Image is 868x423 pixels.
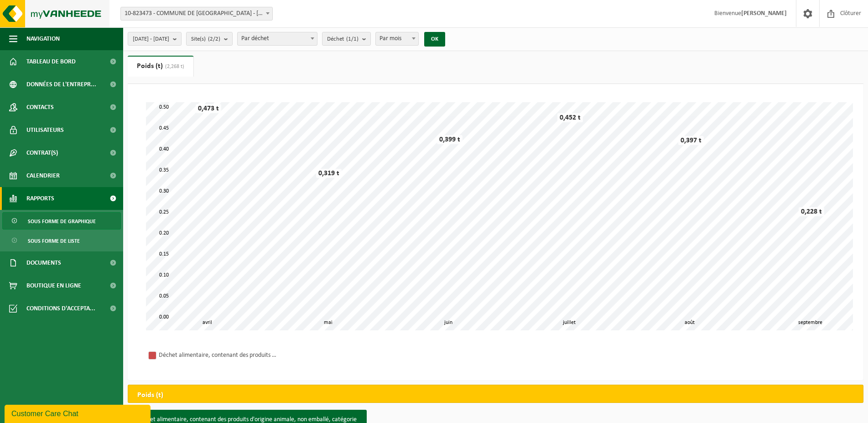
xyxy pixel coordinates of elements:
[327,32,359,46] span: Déchet
[128,56,193,77] a: Poids (t)
[26,50,76,73] span: Tableau de bord
[26,27,60,50] span: Navigation
[26,141,58,164] span: Contrat(s)
[237,32,317,46] span: Par déchet
[5,403,152,423] iframe: chat widget
[191,32,220,46] span: Site(s)
[26,164,60,187] span: Calendrier
[28,232,80,250] span: Sous forme de liste
[26,274,81,297] span: Boutique en ligne
[121,7,272,20] span: 10-823473 - COMMUNE DE BERNISSART - BERNISSART
[238,32,317,45] span: Par déchet
[316,169,342,178] div: 0,319 t
[159,350,277,361] div: Déchet alimentaire, contenant des produits d'origine animale, non emballé, catégorie 3
[26,297,95,320] span: Conditions d'accepta...
[375,32,419,46] span: Par mois
[163,64,184,69] span: (2,268 t)
[799,207,824,216] div: 0,228 t
[120,7,273,21] span: 10-823473 - COMMUNE DE BERNISSART - BERNISSART
[28,213,96,230] span: Sous forme de graphique
[196,104,221,113] div: 0,473 t
[322,32,371,46] button: Déchet(1/1)
[133,32,169,46] span: [DATE] - [DATE]
[557,113,583,122] div: 0,452 t
[128,32,182,46] button: [DATE] - [DATE]
[424,32,445,47] button: OK
[128,385,172,405] h2: Poids (t)
[437,135,463,144] div: 0,399 t
[678,136,704,145] div: 0,397 t
[26,96,54,119] span: Contacts
[26,119,64,141] span: Utilisateurs
[741,10,787,17] strong: [PERSON_NAME]
[2,212,121,230] a: Sous forme de graphique
[26,251,61,274] span: Documents
[346,36,359,42] count: (1/1)
[186,32,233,46] button: Site(s)(2/2)
[26,187,54,210] span: Rapports
[2,232,121,249] a: Sous forme de liste
[376,32,418,45] span: Par mois
[26,73,96,96] span: Données de l'entrepr...
[208,36,220,42] count: (2/2)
